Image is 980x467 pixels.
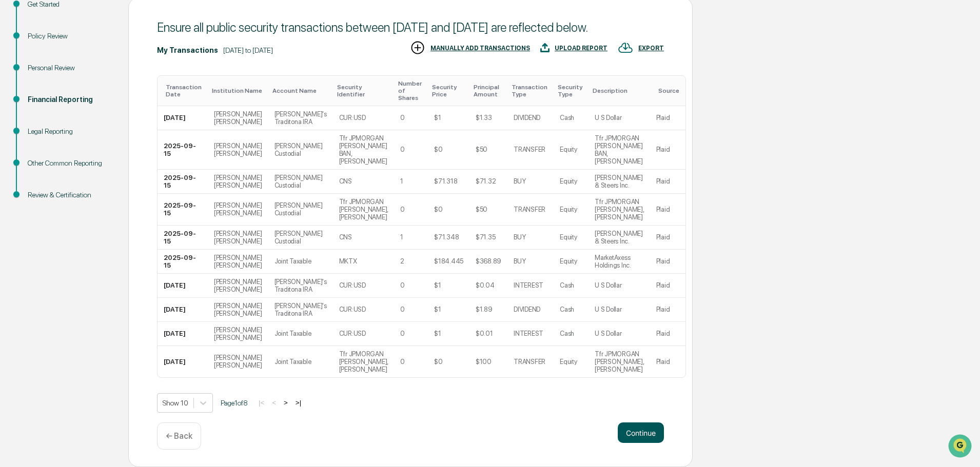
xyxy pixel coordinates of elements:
div: Personal Review [28,63,112,73]
td: [PERSON_NAME] Custodial [268,130,333,170]
div: Tfr JPMORGAN [PERSON_NAME] BAN, [PERSON_NAME] [339,134,388,165]
div: Toggle SortBy [398,80,424,101]
div: $71.35 [476,233,495,241]
div: $0 [434,206,442,213]
td: [PERSON_NAME] Custodial [268,226,333,250]
td: Plaid [650,322,685,346]
td: Joint Taxable [268,346,333,377]
div: Toggle SortBy [337,84,390,98]
div: 🔎 [10,150,18,158]
div: Equity [560,257,577,265]
div: $1 [434,306,441,313]
td: [DATE] [158,322,208,346]
div: U S Dollar [595,330,621,337]
div: $0 [434,358,442,366]
div: $0.04 [476,281,495,289]
td: Joint Taxable [268,322,333,346]
div: Policy Review [28,31,112,42]
td: Plaid [650,130,685,170]
div: Cash [560,306,574,313]
div: [PERSON_NAME] [PERSON_NAME] [214,201,262,217]
div: $50 [476,146,487,153]
a: 🖐️Preclearance [6,125,70,144]
img: EXPORT [618,40,633,55]
img: UPLOAD REPORT [540,40,550,55]
span: Pylon [102,174,124,181]
td: Plaid [650,170,685,194]
div: DIVIDEND [514,306,540,313]
img: MANUALLY ADD TRANSACTIONS [410,40,425,55]
div: Cash [560,330,574,337]
div: Legal Reporting [28,126,112,137]
button: > [281,398,291,407]
td: [DATE] [158,346,208,377]
div: Toggle SortBy [658,87,681,94]
td: Joint Taxable [268,250,333,274]
div: 0 [400,306,405,313]
div: Tfr JPMORGAN [PERSON_NAME], [PERSON_NAME] [339,198,388,221]
div: DIVIDEND [514,114,540,121]
div: Tfr JPMORGAN [PERSON_NAME] BAN, [PERSON_NAME] [595,134,643,165]
div: $71.318 [434,177,457,185]
div: Equity [560,358,577,366]
div: [PERSON_NAME] [PERSON_NAME] [214,302,262,317]
div: Financial Reporting [28,94,112,105]
div: 🗄️ [74,130,83,138]
div: 1 [400,233,403,241]
div: MKTX [339,257,357,265]
div: [PERSON_NAME] [PERSON_NAME] [214,142,262,157]
div: Toggle SortBy [593,87,645,94]
div: $1 [434,114,441,121]
td: [PERSON_NAME]'s Traditona IRA [268,298,333,322]
td: 2025-09-15 [158,250,208,274]
div: Toggle SortBy [432,84,465,98]
div: EXPORT [638,45,664,52]
p: How can we help? [10,22,187,38]
td: [DATE] [158,106,208,130]
div: Cash [560,114,574,121]
div: CUR:USD [339,114,366,121]
div: [PERSON_NAME] & Steers Inc. [595,174,643,189]
div: 1 [400,177,403,185]
div: TRANSFER [514,206,545,213]
div: [PERSON_NAME] [PERSON_NAME] [214,354,262,369]
div: $1.89 [476,306,493,313]
button: Start new chat [174,82,187,94]
div: CNS [339,177,352,185]
div: TRANSFER [514,358,545,366]
div: My Transactions [157,46,218,54]
button: |< [256,398,267,407]
div: $100 [476,358,492,366]
div: $50 [476,206,487,213]
div: Other Common Reporting [28,158,112,169]
div: [PERSON_NAME] [PERSON_NAME] [214,174,262,189]
td: Plaid [650,298,685,322]
div: Toggle SortBy [474,84,503,98]
div: Start new chat [35,78,168,89]
div: $1 [434,330,441,337]
div: We're available if you need us! [35,89,130,97]
div: U S Dollar [595,114,621,121]
div: BUY [514,257,525,265]
td: [PERSON_NAME]'s Traditona IRA [268,274,333,298]
div: 🖐️ [10,130,18,138]
div: TRANSFER [514,146,545,153]
span: Preclearance [21,129,66,139]
div: 0 [400,358,405,366]
a: 🔎Data Lookup [6,145,69,163]
div: [PERSON_NAME] [PERSON_NAME] [214,254,262,269]
span: Data Lookup [21,149,65,159]
td: 2025-09-15 [158,130,208,170]
div: $71.32 [476,177,496,185]
a: Powered byPylon [72,173,124,181]
div: Toggle SortBy [512,84,550,98]
div: 0 [400,330,405,337]
td: Plaid [650,346,685,377]
div: 0 [400,281,405,289]
div: Toggle SortBy [558,84,584,98]
div: $1 [434,281,441,289]
td: Plaid [650,250,685,274]
td: 2025-09-15 [158,194,208,226]
div: CUR:USD [339,330,366,337]
div: BUY [514,233,525,241]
